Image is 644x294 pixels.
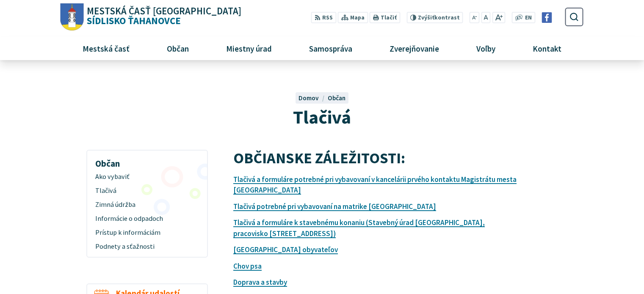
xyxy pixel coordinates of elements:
[294,37,368,60] a: Samospráva
[461,37,511,60] a: Voľby
[95,226,199,240] span: Prístup k informáciám
[84,6,242,26] span: Sídlisko Ťahanovce
[470,12,480,23] button: Zmenšiť veľkosť písma
[90,226,204,240] a: Prístup k informáciám
[311,12,336,23] a: RSS
[381,14,397,21] span: Tlačiť
[233,261,262,271] a: Chov psa
[233,218,485,238] a: Tlačivá a formuláre k stavebnému konaniu (Stavebný úrad [GEOGRAPHIC_DATA], pracovisko [STREET_ADD...
[306,37,355,60] span: Samospráva
[322,14,333,22] span: RSS
[233,245,338,254] a: [GEOGRAPHIC_DATA] obyvateľov
[350,14,365,22] span: Mapa
[386,37,442,60] span: Zverejňovanie
[233,202,436,211] a: Tlačivá potrebné pri vybavovaní na matrike [GEOGRAPHIC_DATA]
[87,6,241,16] span: Mestská časť [GEOGRAPHIC_DATA]
[517,37,577,60] a: Kontakt
[328,94,345,102] a: Občan
[418,14,460,21] span: kontrast
[95,170,199,184] span: Ako vybaviť
[90,239,204,253] a: Podnety a sťažnosti
[151,37,204,60] a: Občan
[95,184,199,198] span: Tlačivá
[299,94,319,102] span: Domov
[299,94,327,102] a: Domov
[338,12,368,23] a: Mapa
[492,12,505,23] button: Zväčšiť veľkosť písma
[374,37,455,60] a: Zverejňovanie
[210,37,287,60] a: Miestny úrad
[370,12,400,23] button: Tlačiť
[293,105,351,129] span: Tlačivá
[233,175,517,195] a: Tlačivá a formuláre potrebné pri vybavovaní v kancelárii prvého kontaktu Magistrátu mesta [GEOGRA...
[95,198,199,212] span: Zimná údržba
[61,3,84,31] img: Prejsť na domovskú stránku
[523,14,534,22] a: EN
[233,278,287,287] a: Doprava a stavby
[79,37,133,60] span: Mestská časť
[90,198,204,212] a: Zimná údržba
[481,12,490,23] button: Nastaviť pôvodnú veľkosť písma
[473,37,499,60] span: Voľby
[61,3,241,31] a: Logo Sídlisko Ťahanovce, prejsť na domovskú stránku.
[406,12,463,23] button: Zvýšiťkontrast
[90,184,204,198] a: Tlačivá
[223,37,275,60] span: Miestny úrad
[163,37,192,60] span: Občan
[525,14,532,22] span: EN
[90,212,204,226] a: Informácie o odpadoch
[95,212,199,226] span: Informácie o odpadoch
[95,239,199,253] span: Podnety a sťažnosti
[90,170,204,184] a: Ako vybaviť
[542,12,552,23] img: Prejsť na Facebook stránku
[90,152,204,170] h3: Občan
[530,37,565,60] span: Kontakt
[233,148,405,168] strong: OBČIANSKE ZÁLEŽITOSTI:
[67,37,145,60] a: Mestská časť
[418,14,434,21] span: Zvýšiť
